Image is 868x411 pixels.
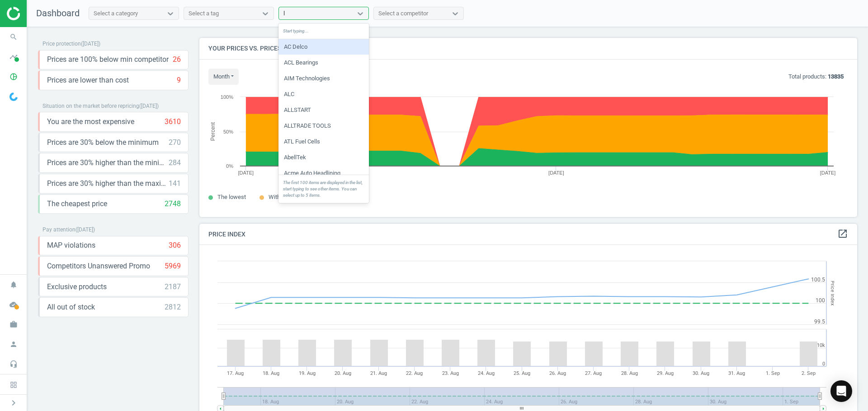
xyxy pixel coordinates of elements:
div: 3610 [165,117,181,127]
tspan: 19. Aug [299,370,316,376]
i: timeline [5,48,22,65]
tspan: 1. Sep [766,370,780,376]
span: Situation on the market before repricing [42,103,139,109]
div: 306 [169,240,181,250]
i: open_in_new [837,228,848,239]
div: 141 [169,179,181,189]
tspan: 25. Aug [514,370,530,376]
div: 5969 [165,261,181,271]
h4: Price Index [199,224,857,245]
span: The cheapest price [47,199,107,209]
i: cloud_done [5,296,22,313]
span: Prices are 30% below the minimum [47,138,159,148]
div: 26 [173,55,181,65]
p: Total products: [788,73,844,81]
span: MAP violations [47,240,95,250]
div: grid [278,39,369,175]
i: search [5,28,22,46]
div: ALLSTART [278,102,369,118]
tspan: 24. Aug [478,370,495,376]
span: You are the most expensive [47,117,134,127]
span: Price protection [42,41,81,47]
text: 100% [221,94,233,100]
tspan: 26. Aug [549,370,566,376]
tspan: 21. Aug [370,370,387,376]
div: The first 100 items are displayed in the list, start typing to see other items. You can select up... [278,175,369,203]
div: 2812 [165,302,181,312]
i: chevron_right [8,397,19,408]
div: ATL Fuel Cells [278,134,369,149]
tspan: 2. Sep [802,370,816,376]
text: 100.5 [811,277,825,283]
text: 99.5 [814,319,825,325]
div: Select a tag [189,9,219,18]
text: 10k [817,342,825,348]
img: wGWNvw8QSZomAAAAABJRU5ErkJggg== [9,92,18,101]
div: Select a competitor [378,9,428,18]
tspan: Percent [210,122,216,141]
span: Prices are 30% higher than the minimum [47,158,169,168]
div: AC Delco [278,39,369,55]
span: Exclusive products [47,282,107,292]
div: ALLTRADE TOOLS [278,118,369,134]
tspan: 29. Aug [657,370,674,376]
tspan: Price Index [830,281,835,305]
img: ajHJNr6hYgQAAAAASUVORK5CYII= [7,7,71,20]
span: Pay attention [42,226,75,233]
tspan: 28. Aug [621,370,638,376]
span: The lowest [217,194,246,200]
span: ( [DATE] ) [75,226,95,233]
span: Within the market [269,194,314,200]
span: Prices are lower than cost [47,75,129,85]
div: 270 [169,138,181,148]
span: Dashboard [36,8,80,18]
i: person [5,336,22,353]
div: ACL Bearings [278,55,369,70]
i: pie_chart_outlined [5,68,22,85]
tspan: 27. Aug [585,370,602,376]
span: All out of stock [47,302,95,312]
text: 100 [816,297,825,304]
div: 2748 [165,199,181,209]
b: 13835 [828,73,844,80]
text: 0% [226,163,233,169]
tspan: 30. Aug [693,370,709,376]
div: AbellTek [278,150,369,165]
div: 9 [177,75,181,85]
span: ( [DATE] ) [81,41,100,47]
span: Prices are 100% below min competitor [47,55,169,65]
div: 2187 [165,282,181,292]
span: Competitors Unanswered Promo [47,261,150,271]
span: ( [DATE] ) [139,103,159,109]
text: 50% [223,129,233,134]
div: Select a category [94,9,138,18]
tspan: [DATE] [548,170,564,175]
a: open_in_new [837,228,848,240]
div: ALC [278,87,369,102]
div: Start typing... [278,23,369,39]
button: month [208,69,239,85]
span: Prices are 30% higher than the maximal [47,179,169,189]
tspan: [DATE] [820,170,836,175]
div: 284 [169,158,181,168]
div: Open Intercom Messenger [830,380,852,402]
i: work [5,316,22,333]
tspan: 17. Aug [227,370,244,376]
tspan: [DATE] [238,170,254,175]
tspan: 22. Aug [406,370,423,376]
tspan: 23. Aug [442,370,459,376]
text: 0 [822,361,825,367]
i: notifications [5,276,22,293]
h4: Your prices vs. prices in stores you monitor [199,38,857,59]
tspan: 18. Aug [263,370,279,376]
div: Acme Auto Headlining [278,166,369,181]
tspan: 31. Aug [728,370,745,376]
tspan: 20. Aug [335,370,351,376]
i: headset_mic [5,356,22,373]
div: AIM Technologies [278,71,369,86]
button: chevron_right [2,397,25,409]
